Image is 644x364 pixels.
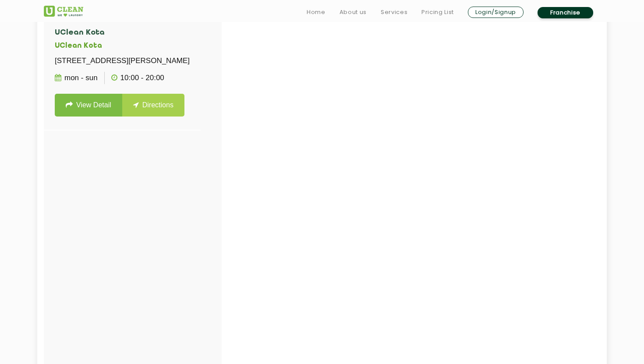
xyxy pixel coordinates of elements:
[340,7,367,18] a: About us
[55,94,122,117] a: View Detail
[421,7,454,18] a: Pricing List
[55,55,190,67] p: [STREET_ADDRESS][PERSON_NAME]
[381,7,407,18] a: Services
[44,6,83,17] img: UClean Laundry and Dry Cleaning
[55,28,190,37] h4: UClean Kota
[122,94,184,117] a: Directions
[55,42,190,50] h5: UClean Kota
[307,7,326,18] a: Home
[468,7,524,18] a: Login/Signup
[55,72,98,84] p: Mon - Sun
[111,72,164,84] p: 10:00 - 20:00
[538,7,593,18] a: Franchise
